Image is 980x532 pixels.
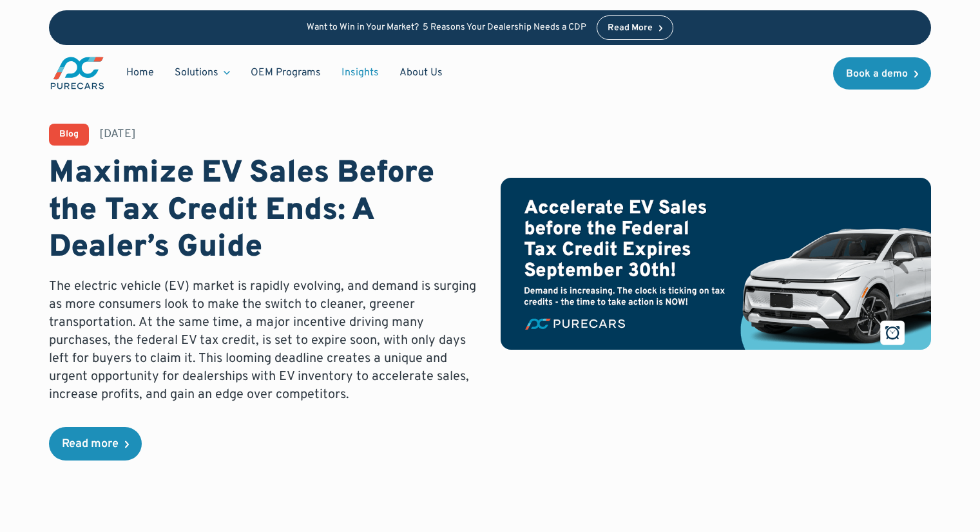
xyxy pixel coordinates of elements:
a: About Us [389,61,453,85]
a: OEM Programs [240,61,331,85]
img: purecars logo [49,55,106,91]
div: [DATE] [99,126,136,142]
div: Book a demo [846,69,908,79]
p: Want to Win in Your Market? 5 Reasons Your Dealership Needs a CDP [307,23,586,33]
div: Read More [608,24,653,33]
a: Insights [331,61,389,85]
div: Solutions [175,66,218,80]
p: The electric vehicle (EV) market is rapidly evolving, and demand is surging as more consumers loo... [49,278,479,404]
a: Home [116,61,164,85]
a: Read More [597,15,674,40]
h1: Maximize EV Sales Before the Tax Credit Ends: A Dealer’s Guide [49,156,479,267]
div: Read more [62,439,119,450]
div: Blog [59,130,79,139]
a: Read more [49,427,142,461]
a: Book a demo [833,57,931,90]
a: main [49,55,106,91]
